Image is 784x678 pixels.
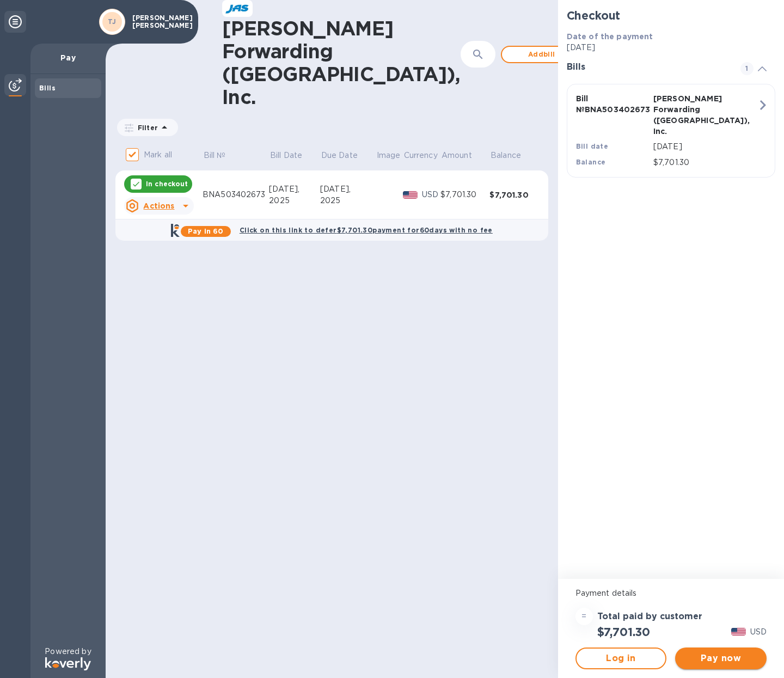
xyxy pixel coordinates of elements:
[45,657,91,670] img: Logo
[442,150,486,161] span: Amount
[222,17,461,108] h1: [PERSON_NAME] Forwarding ([GEOGRAPHIC_DATA]), Inc.
[567,9,775,22] h2: Checkout
[422,189,441,200] p: USD
[321,150,372,161] span: Due Date
[653,93,726,137] p: [PERSON_NAME] Forwarding ([GEOGRAPHIC_DATA]), Inc.
[750,626,767,638] p: USD
[440,189,489,200] div: $7,701.30
[442,150,472,161] p: Amount
[133,123,158,132] p: Filter
[188,227,223,235] b: Pay in 60
[491,150,521,161] p: Balance
[511,48,573,61] span: Add bill
[204,150,240,161] span: Bill №
[567,42,775,53] p: [DATE]
[501,46,583,63] button: Addbill
[567,84,775,178] button: Bill №BNA503402673[PERSON_NAME] Forwarding ([GEOGRAPHIC_DATA]), Inc.Bill date[DATE]Balance$7,701.30
[143,201,174,210] u: Actions
[404,150,438,161] p: Currency
[108,17,117,26] b: TJ
[575,588,767,599] p: Payment details
[653,157,757,168] p: $7,701.30
[576,158,606,166] b: Balance
[320,195,376,206] div: 2025
[597,612,702,622] h3: Total paid by customer
[269,184,320,195] div: [DATE],
[39,84,56,92] b: Bills
[740,62,754,75] span: 1
[320,184,376,195] div: [DATE],
[45,646,91,657] p: Powered by
[39,52,97,63] p: Pay
[270,150,302,161] p: Bill Date
[270,150,316,161] span: Bill Date
[491,150,535,161] span: Balance
[403,191,418,199] img: USD
[675,648,767,669] button: Pay now
[567,32,653,41] b: Date of the payment
[597,625,650,639] h2: $7,701.30
[576,93,649,115] p: Bill № BNA503402673
[684,652,758,665] span: Pay now
[489,190,538,200] div: $7,701.30
[575,608,593,625] div: =
[585,652,657,665] span: Log in
[269,195,320,206] div: 2025
[377,150,401,161] p: Image
[575,648,667,669] button: Log in
[204,150,226,161] p: Bill №
[576,142,609,150] b: Bill date
[132,14,187,29] p: [PERSON_NAME] [PERSON_NAME]
[567,62,727,72] h3: Bills
[144,149,172,161] p: Mark all
[321,150,358,161] p: Due Date
[731,628,746,636] img: USD
[203,189,269,200] div: BNA503402673
[240,226,493,234] b: Click on this link to defer $7,701.30 payment for 60 days with no fee
[653,141,757,152] p: [DATE]
[146,179,188,188] p: In checkout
